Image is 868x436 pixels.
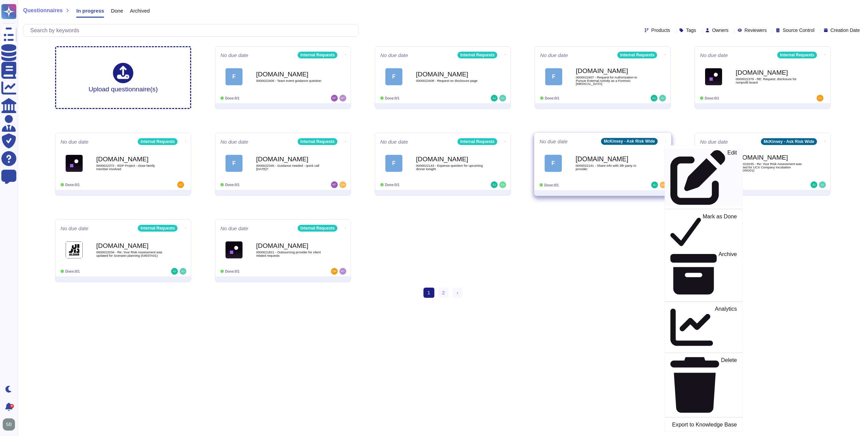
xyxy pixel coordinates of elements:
[96,156,164,162] b: [DOMAIN_NAME]
[721,358,737,413] p: Delete
[220,139,248,144] span: No due date
[385,96,399,100] span: Done: 0/1
[88,63,158,92] div: Upload questionnaire(s)
[256,242,324,249] b: [DOMAIN_NAME]
[715,306,737,349] p: Analytics
[138,138,178,145] div: Internal Requests
[66,241,83,258] img: Logo
[665,250,742,299] a: Archive
[575,164,644,170] span: 0000022141 - Share info with 3th party AI provider
[256,251,324,257] span: 0000021821 - Outsourcing provider for client related requests
[665,305,742,350] a: Analytics
[298,52,337,58] div: Internal Requests
[138,225,178,232] div: Internal Requests
[672,422,737,428] p: Export to Knowledge Base
[705,96,719,100] span: Done: 0/1
[339,95,346,102] img: user
[385,68,402,85] div: F
[540,53,568,58] span: No due date
[457,52,497,58] div: Internal Requests
[10,404,14,408] div: 9+
[423,288,434,298] span: 1
[811,181,817,188] img: user
[380,53,408,58] span: No due date
[225,183,239,187] span: Done: 0/1
[111,8,123,13] span: Done
[65,183,80,187] span: Done: 0/1
[130,8,150,13] span: Archived
[686,28,696,33] span: Tags
[491,95,498,102] img: user
[728,150,737,205] p: Edit
[736,154,804,161] b: [DOMAIN_NAME]
[416,79,484,83] span: 0000022408 - Request on disclosure page
[831,28,860,33] span: Creation Date
[416,156,484,162] b: [DOMAIN_NAME]
[499,181,506,188] img: user
[416,71,484,77] b: [DOMAIN_NAME]
[457,138,497,145] div: Internal Requests
[385,183,399,187] span: Done: 0/1
[539,139,568,144] span: No due date
[761,138,817,145] div: McKinsey - Ask Risk Wide
[66,155,83,172] img: Logo
[61,226,88,231] span: No due date
[736,77,804,84] span: 0000022379 - RE: Request: disclosure for nonprofit board
[23,8,63,13] span: Questionnaires
[226,155,243,172] div: F
[617,52,657,58] div: Internal Requests
[1,417,20,432] button: user
[331,95,338,102] img: user
[331,268,338,275] img: user
[3,418,15,431] img: user
[225,270,239,273] span: Done: 0/1
[651,182,658,188] img: user
[256,164,324,170] span: 0000022345 - Guidance needed - quick call [DATE]?
[651,95,657,102] img: user
[96,251,164,257] span: 0000022034 - Re: Your Risk Assessment was updated for Scenario planning (5450TA01)
[817,95,823,102] img: user
[491,181,498,188] img: user
[575,156,644,162] b: [DOMAIN_NAME]
[385,155,402,172] div: F
[545,68,562,85] div: F
[331,181,338,188] img: user
[576,68,644,74] b: [DOMAIN_NAME]
[651,28,670,33] span: Products
[438,288,449,298] a: 2
[380,139,408,144] span: No due date
[256,71,324,77] b: [DOMAIN_NAME]
[180,268,186,275] img: user
[298,225,337,232] div: Internal Requests
[712,28,729,33] span: Owners
[705,68,722,85] img: Logo
[719,251,737,297] p: Archive
[96,164,164,170] span: 0000022372 - EDP Project - close family member involved
[96,242,164,249] b: [DOMAIN_NAME]
[777,52,817,58] div: Internal Requests
[576,76,644,86] span: 0000022407 - Request for Authorization to Pursue External Activity as a Forensic [MEDICAL_DATA]
[298,138,337,145] div: Internal Requests
[61,139,88,144] span: No due date
[225,96,239,100] span: Done: 0/1
[339,181,346,188] img: user
[665,356,742,414] a: Delete
[456,290,458,295] span: ›
[544,183,559,187] span: Done: 0/1
[339,268,346,275] img: user
[27,24,358,36] input: Search by keywords
[220,226,248,231] span: No due date
[665,420,742,429] a: Export to Knowledge Base
[220,53,248,58] span: No due date
[76,8,104,13] span: In progress
[660,182,667,188] img: user
[545,96,559,100] span: Done: 0/1
[177,181,184,188] img: user
[783,28,814,33] span: Source Control
[700,139,728,144] span: No due date
[736,69,804,76] b: [DOMAIN_NAME]
[601,138,657,145] div: McKinsey - Ask Risk Wide
[171,268,178,275] img: user
[545,155,562,172] div: F
[256,156,324,162] b: [DOMAIN_NAME]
